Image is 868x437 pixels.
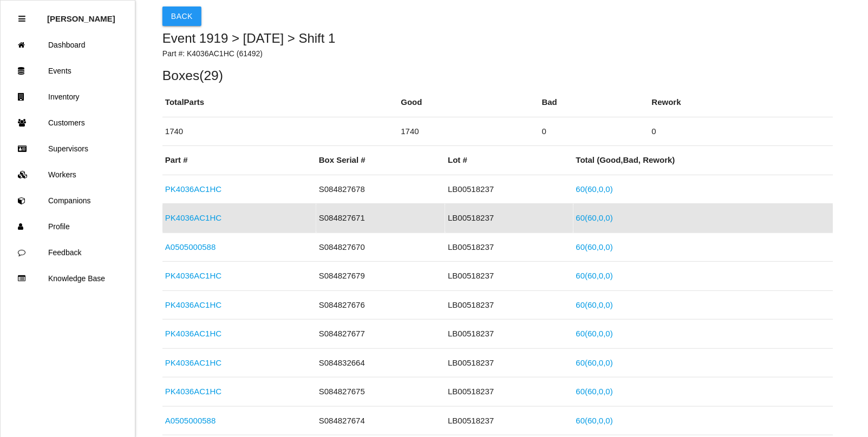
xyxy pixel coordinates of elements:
a: PK4036AC1HC [165,271,221,280]
td: LB00518237 [445,406,573,435]
a: Dashboard [1,32,135,58]
th: Lot # [445,146,573,175]
th: Total ( Good , Bad , Rework) [573,146,833,175]
td: LB00518237 [445,290,573,320]
a: Supervisors [1,136,135,162]
a: PK4036AC1HC [165,329,221,338]
td: S084827676 [316,290,445,320]
td: 0 [649,117,833,146]
a: 60(60,0,0) [576,387,613,396]
a: PK4036AC1HC [165,300,221,309]
td: S084827678 [316,175,445,204]
a: PK4036AC1HC [165,358,221,367]
a: PK4036AC1HC [165,387,221,396]
td: 1740 [399,117,539,146]
td: 1740 [162,117,399,146]
a: Companions [1,188,135,214]
td: LB00518237 [445,233,573,262]
a: 60(60,0,0) [576,358,613,367]
a: Feedback [1,240,135,266]
td: LB00518237 [445,320,573,349]
th: Bad [539,88,649,117]
a: 60(60,0,0) [576,416,613,425]
a: Profile [1,214,135,240]
a: 60(60,0,0) [576,300,613,309]
th: Rework [649,88,833,117]
a: 60(60,0,0) [576,184,613,194]
a: 60(60,0,0) [576,242,613,251]
a: 60(60,0,0) [576,329,613,338]
td: LB00518237 [445,378,573,407]
td: S084832664 [316,348,445,378]
td: S084827679 [316,262,445,291]
a: Inventory [1,84,135,110]
h5: Event 1919 > [DATE] > Shift 1 [162,31,833,45]
a: Knowledge Base [1,266,135,292]
p: Part #: K4036AC1HC (61492) [162,48,833,59]
a: A0505000588 [165,416,216,425]
th: Good [399,88,539,117]
a: A0505000588 [165,242,216,251]
a: Customers [1,110,135,136]
div: Close [18,6,25,32]
a: PK4036AC1HC [165,213,221,222]
td: S084827677 [316,320,445,349]
td: S084827674 [316,406,445,435]
a: Workers [1,162,135,188]
td: S084827675 [316,378,445,407]
th: Box Serial # [316,146,445,175]
a: 60(60,0,0) [576,271,613,280]
td: S084827670 [316,233,445,262]
a: PK4036AC1HC [165,184,221,194]
a: 60(60,0,0) [576,213,613,222]
th: Part # [162,146,316,175]
td: LB00518237 [445,348,573,378]
h5: Boxes ( 29 ) [162,68,833,83]
td: LB00518237 [445,204,573,233]
td: LB00518237 [445,175,573,204]
td: LB00518237 [445,262,573,291]
td: 0 [539,117,649,146]
button: Back [162,6,201,26]
p: Rosie Blandino [47,6,115,23]
a: Events [1,58,135,84]
td: S084827671 [316,204,445,233]
th: Total Parts [162,88,399,117]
